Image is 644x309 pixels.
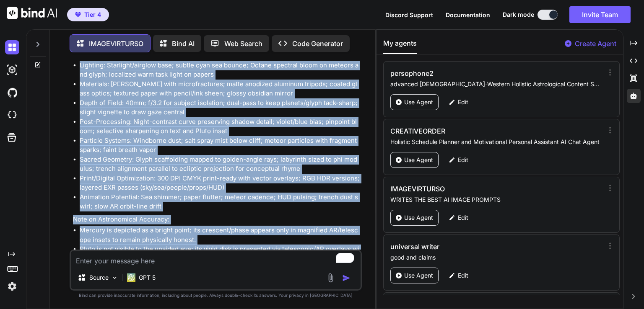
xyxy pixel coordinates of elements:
[111,274,118,281] img: Pick Models
[5,63,19,77] img: darkAi-studio
[75,12,81,17] img: premium
[569,6,631,23] button: Invite Team
[458,214,468,222] p: Edit
[342,274,351,282] img: icon
[5,279,19,294] img: settings
[80,117,360,136] li: Post-Processing: Night-contrast curve preserving shadow detail; violet/blue bias; pinpoint bloom;...
[80,155,360,174] li: Sacred Geometry: Glyph scaffolding mapped to golden-angle rays; labyrinth sized to phi modulus; t...
[390,68,539,78] h3: persophone2
[5,40,19,54] img: darkChat
[446,11,490,18] span: Documentation
[80,245,360,263] li: Pluto is not visible to the unaided eye; its vivid disk is presented via telescopic/AR overlays w...
[5,108,19,122] img: cloudideIcon
[80,98,360,117] li: Depth of Field: 40mm; f/3.2 for subject isolation; dual-pass to keep planets/glyph tack-sharp; sl...
[458,98,468,106] p: Edit
[390,196,603,204] p: WRITES THE BEST AI IMAGE PROMPTS
[67,8,109,21] button: premiumTier 4
[70,292,362,299] p: Bind can provide inaccurate information, including about people. Always double-check its answers....
[575,39,616,49] p: Create Agent
[390,184,539,194] h3: IMAGEVIRTURSO
[80,136,360,155] li: Particle Systems: Windborne dust; salt spray mist below cliff; meteor particles with fragment spa...
[172,39,195,49] p: Bind AI
[390,80,603,88] p: advanced [DEMOGRAPHIC_DATA]-Western Holistic Astrological Content Specialist
[390,126,539,136] h3: CREATIVEORDER
[385,11,433,18] span: Discord Support
[383,38,417,54] button: My agents
[7,7,57,19] img: Bind AI
[404,156,433,164] p: Use Agent
[71,251,361,266] textarea: To enrich screen reader interactions, please activate Accessibility in Grammarly extension settings
[458,156,468,164] p: Edit
[89,273,109,282] p: Source
[326,273,335,283] img: attachment
[89,39,143,49] p: IMAGEVIRTURSO
[292,39,343,49] p: Code Generator
[80,61,360,80] li: Lighting: Starlight/airglow base; subtle cyan sea bounce; Octane spectral bloom on meteors and gl...
[80,174,360,193] li: Print/Digital Optimization: 300 DPI CMYK print-ready with vector overlays; RGB HDR versions; laye...
[446,10,490,19] button: Documentation
[127,273,135,282] img: GPT 5
[5,85,19,100] img: githubDark
[84,10,101,19] span: Tier 4
[224,39,262,49] p: Web Search
[390,138,603,146] p: Holistic Schedule Planner and Motivational Personal Assistant AI Chat Agent
[80,193,360,211] li: Animation Potential: Sea shimmer; paper flutter; meteor cadence; HUD pulsing; trench dust swirl; ...
[404,98,433,106] p: Use Agent
[503,10,534,19] span: Dark mode
[80,80,360,98] li: Materials: [PERSON_NAME] with microfractures; matte anodized aluminum tripods; coated glass optic...
[80,226,360,245] li: Mercury is depicted as a bright point; its crescent/phase appears only in magnified AR/telescope ...
[385,10,433,19] button: Discord Support
[73,215,360,224] p: Note on Astronomical Accuracy:
[404,214,433,222] p: Use Agent
[139,273,156,282] p: GPT 5
[458,271,468,280] p: Edit
[390,242,539,252] h3: universal writer
[404,271,433,280] p: Use Agent
[390,253,603,262] p: good and claims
